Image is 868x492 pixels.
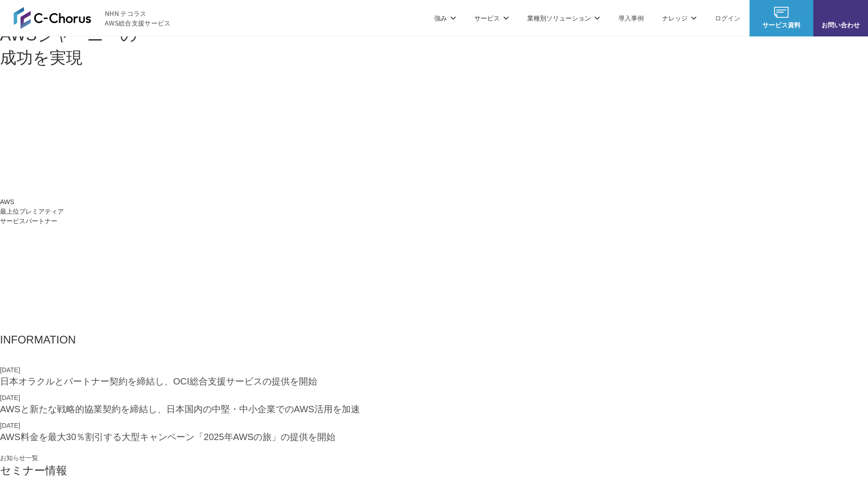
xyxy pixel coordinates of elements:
img: AWS総合支援サービス C-Chorus サービス資料 [774,7,789,18]
span: お問い合わせ [813,20,868,30]
a: 導入事例 [618,13,644,23]
img: お問い合わせ [833,7,848,18]
img: AWS総合支援サービス C-Chorus [14,7,91,29]
span: サービス資料 [750,20,813,30]
span: NHN テコラス AWS総合支援サービス [105,9,171,28]
p: 業種別ソリューション [527,13,600,23]
a: AWS総合支援サービス C-Chorus NHN テコラスAWS総合支援サービス [14,7,171,29]
img: AWS請求代行サービス 統合管理プラン [239,88,476,152]
p: ナレッジ [662,13,697,23]
p: 強み [434,13,456,23]
a: ログイン [715,13,740,23]
p: サービス [474,13,509,23]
